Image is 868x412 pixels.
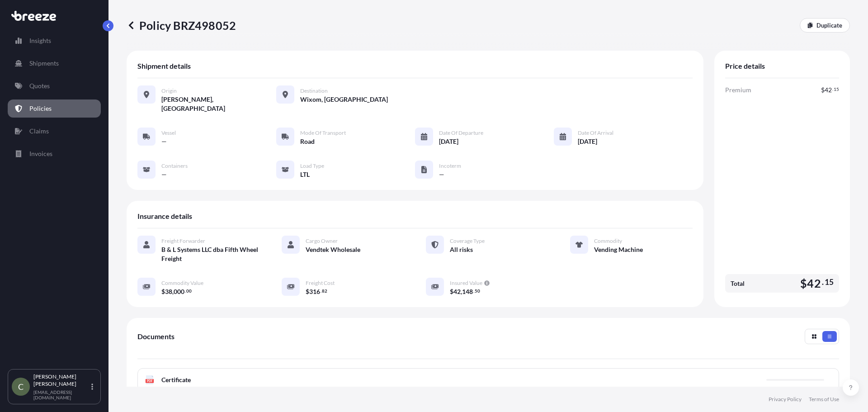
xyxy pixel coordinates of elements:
span: Freight Cost [306,279,335,287]
a: Privacy Policy [769,396,802,403]
span: Coverage Type [450,237,485,245]
span: 50 [475,289,480,293]
span: Incoterm [439,162,461,170]
span: — [439,170,444,179]
p: Duplicate [816,21,842,30]
span: 15 [834,88,839,91]
span: Destination [300,87,328,95]
a: Insights [8,32,101,50]
a: Shipments [8,54,101,72]
p: Policy BRZ498052 [127,18,236,33]
a: Duplicate [800,18,850,33]
span: 316 [309,289,320,295]
span: B & L Systems LLC dba Fifth Wheel Freight [161,245,260,263]
span: 38 [165,289,172,295]
a: Claims [8,122,101,140]
span: Cargo Owner [306,237,338,245]
span: Premium [725,85,751,95]
p: [EMAIL_ADDRESS][DOMAIN_NAME] [33,389,90,400]
span: Price details [725,62,765,71]
p: [PERSON_NAME] [PERSON_NAME] [33,373,90,388]
span: 42 [453,289,461,295]
span: , [461,289,462,295]
span: LTL [300,170,310,179]
span: Vending Machine [594,245,643,254]
p: Policies [29,104,52,113]
span: Total [731,279,745,288]
span: Vendtek Wholesale [306,245,360,254]
span: Commodity Value [161,279,203,287]
span: Insured Value [450,279,482,287]
span: Containers [161,162,188,170]
text: PDF [147,379,153,383]
span: $ [161,289,165,295]
span: 148 [462,289,473,295]
span: Date of Departure [439,129,483,137]
p: Shipments [29,59,59,68]
span: Shipment details [137,62,191,71]
span: Wixom, [GEOGRAPHIC_DATA] [300,95,388,104]
span: Date of Arrival [578,129,613,137]
span: Load Type [300,162,324,170]
span: C [18,382,24,391]
p: Quotes [29,81,50,90]
span: All risks [450,245,473,254]
span: . [321,289,321,293]
span: Documents [137,332,175,341]
a: Quotes [8,77,101,95]
span: $ [821,87,825,93]
span: Certificate [161,375,191,384]
p: Invoices [29,149,52,158]
span: [PERSON_NAME], [GEOGRAPHIC_DATA] [161,95,276,113]
a: Policies [8,99,101,118]
span: Mode of Transport [300,129,346,137]
span: . [832,88,833,91]
span: 000 [174,289,184,295]
span: Origin [161,87,177,95]
span: , [172,289,174,295]
span: [DATE] [578,137,597,146]
span: Road [300,137,315,146]
span: 82 [322,289,327,293]
span: 42 [825,87,832,93]
span: 00 [186,289,192,293]
a: Invoices [8,145,101,163]
span: 42 [807,278,821,289]
span: [DATE] [439,137,458,146]
span: — [161,170,167,179]
span: . [185,289,186,293]
span: Commodity [594,237,622,245]
span: Freight Forwarder [161,237,205,245]
p: Insights [29,36,51,45]
span: Insurance details [137,212,192,221]
p: Claims [29,127,49,136]
a: Terms of Use [809,396,839,403]
span: $ [306,289,309,295]
span: $ [800,278,807,289]
span: — [161,137,167,146]
span: . [822,279,824,285]
span: 15 [825,279,834,285]
span: Vessel [161,129,176,137]
span: . [473,289,474,293]
span: $ [450,289,453,295]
